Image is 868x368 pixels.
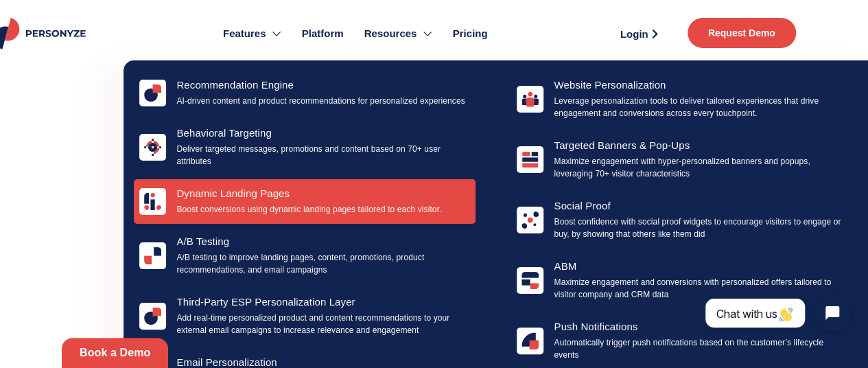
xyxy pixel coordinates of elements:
[176,79,470,91] h4: Recommendation Engine
[134,179,476,224] a: Dynamic Landing Pages Dynamic Landing Pages Boost conversions using dynamic landing pages tailore...
[134,288,476,345] a: Third-Party ESP Personalization Layer Third-Party ESP Personalization Layer Add real-time persona...
[364,26,417,42] span: Resources
[443,7,498,60] a: Pricing
[708,28,775,38] span: Request Demo
[176,143,470,168] p: Deliver targeted messages, promotions and content based on 70+ user attributes
[554,216,847,240] p: Boost confidence with social proof widgets to encourage visitors to engage or buy, by showing tha...
[554,276,847,301] p: Maximize engagement and conversions with personalized offers tailored to visitor company and CRM ...
[302,26,344,42] span: Platform
[521,272,539,289] img: ABM
[62,338,168,368] a: Book a Demo
[144,308,161,325] img: Third-Party ESP Personalization Layer
[521,211,539,229] img: Social Proof
[554,260,847,273] h4: ABM
[620,29,648,39] span: Login
[176,203,470,216] p: Boost conversions using dynamic landing pages tailored to each visitor.
[176,187,470,200] h4: Dynamic Landing Pages
[521,332,539,349] img: Push Notifications
[521,151,539,168] img: Targeted Banners & Pop-Ups
[688,18,796,48] a: Request Demo
[144,193,161,210] img: Dynamic Landing Pages
[213,7,292,60] a: Features
[511,131,853,188] a: Targeted Banners & Pop-Ups Targeted Banners & Pop-Ups Maximize engagement with hyper-personalized...
[511,71,853,128] a: Website Personalization Website Personalization Leverage personalization tools to deliver tailore...
[176,127,470,139] h4: behavioral targeting
[554,95,847,119] p: Leverage personalization tools to deliver tailored experiences that drive engagement and conversi...
[176,95,470,107] p: AI-driven content and product recommendations for personalized experiences
[176,312,470,336] p: Add real-time personalized product and content recommendations to your external email campaigns t...
[554,336,847,361] p: Automatically trigger push notifications based on the customer’s lifecycle events
[144,84,161,102] img: Recommendation Engine
[511,192,853,249] a: Social Proof Social Proof Boost confidence with social proof widgets to encourage visitors to eng...
[144,247,161,264] img: a/b testing
[554,79,847,91] h4: Website Personalization
[554,139,847,152] h4: Targeted Banners & Pop-Ups
[554,321,847,333] h4: Push Notifications
[223,26,266,42] span: Features
[521,91,539,108] img: Website Personalization
[176,251,470,276] p: A/B testing to improve landing pages, content, promotions, product recommendations, and email cam...
[554,200,847,212] h4: Social Proof
[554,155,847,180] p: Maximize engagement with hyper-personalized banners and popups, leveraging 70+ visitor characteri...
[134,227,476,284] a: a/b testing a/b testing A/B testing to improve landing pages, content, promotions, product recomm...
[354,7,443,60] a: Resources
[144,139,161,156] img: behavioral targeting
[511,252,853,309] a: ABM ABM Maximize engagement and conversions with personalized offers tailored to visitor company ...
[605,23,674,44] a: Login
[134,119,476,176] a: behavioral targeting behavioral targeting Deliver targeted messages, promotions and content based...
[453,26,488,42] span: Pricing
[176,296,470,308] h4: Third-Party ESP Personalization Layer
[176,235,470,248] h4: a/b testing
[134,71,476,115] a: Recommendation Engine Recommendation Engine AI-driven content and product recommendations for per...
[292,7,354,60] a: Platform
